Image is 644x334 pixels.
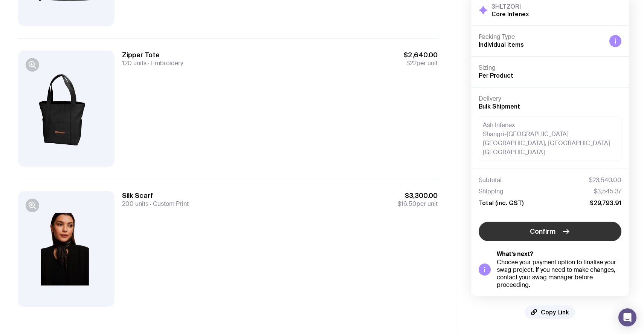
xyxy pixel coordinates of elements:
span: $22 [406,59,417,67]
h5: What’s next? [497,250,621,258]
span: Embroidery [147,59,183,67]
span: $2,640.00 [404,51,438,60]
h4: Delivery [479,95,621,103]
div: Choose your payment option to finalise your swag project. If you need to make changes, contact yo... [497,259,621,289]
h3: Zipper Tote [122,51,183,60]
span: Per Product [479,72,513,79]
span: Subtotal [479,176,502,184]
span: Bulk Shipment [479,103,520,110]
span: Confirm [530,227,555,236]
button: Copy Link [525,305,575,319]
div: Ash Infenex Shangri-[GEOGRAPHIC_DATA] [GEOGRAPHIC_DATA], [GEOGRAPHIC_DATA] [GEOGRAPHIC_DATA] [479,116,621,161]
span: 120 units [122,59,147,67]
span: $3,545.37 [594,188,621,195]
h3: Silk Scarf [122,191,189,200]
button: Confirm [479,222,621,241]
span: per unit [404,60,438,67]
h3: 3HLTZORI [491,3,529,10]
span: $29,793.91 [590,199,621,207]
span: Individual Items [479,41,524,48]
div: Open Intercom Messenger [618,308,636,326]
h4: Sizing [479,64,621,72]
span: $3,300.00 [398,191,438,200]
h4: Packing Type [479,33,603,41]
span: Custom Print [148,200,189,208]
h2: Core Infenex [491,10,529,18]
span: Copy Link [541,308,569,316]
span: $16.50 [398,200,417,208]
span: per unit [398,200,438,208]
span: Total (inc. GST) [479,199,523,207]
span: Shipping [479,188,504,195]
span: $23,540.00 [589,176,621,184]
span: 200 units [122,200,148,208]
